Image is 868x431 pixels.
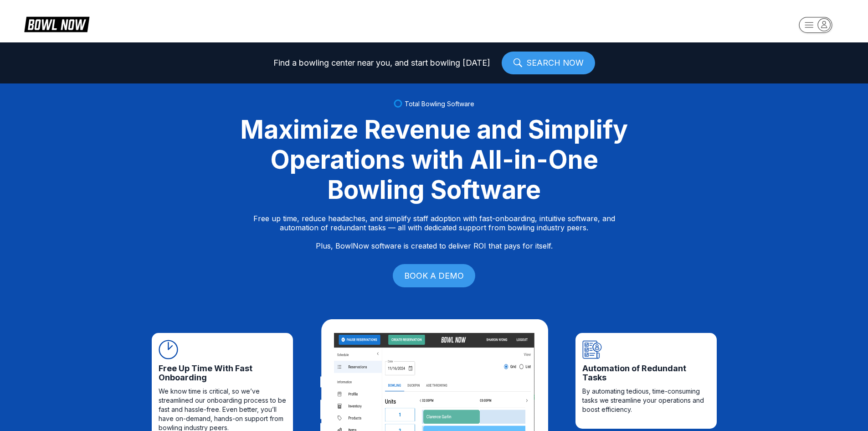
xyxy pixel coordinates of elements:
[273,58,490,68] span: Find a bowling center near you, and start bowling [DATE]
[582,387,710,414] span: By automating tedious, time-consuming tasks we streamline your operations and boost efficiency.
[393,264,475,287] a: BOOK A DEMO
[229,114,639,205] div: Maximize Revenue and Simplify Operations with All-in-One Bowling Software
[502,52,595,74] a: SEARCH NOW
[159,364,286,382] span: Free Up Time With Fast Onboarding
[253,214,615,250] p: Free up time, reduce headaches, and simplify staff adoption with fast-onboarding, intuitive softw...
[405,100,474,108] span: Total Bowling Software
[582,364,710,382] span: Automation of Redundant Tasks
